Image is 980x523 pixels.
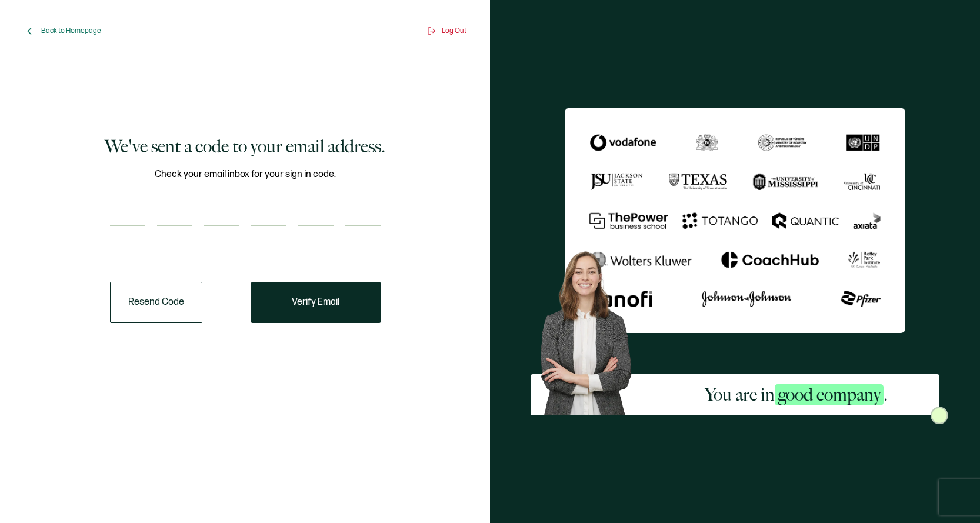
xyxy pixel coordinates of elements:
[105,135,385,158] h1: We've sent a code to your email address.
[155,167,336,182] span: Check your email inbox for your sign in code.
[292,298,339,307] span: Verify Email
[565,108,906,332] img: Sertifier We've sent a code to your email address.
[531,243,654,415] img: Sertifier Signup - You are in <span class="strong-h">good company</span>. Hero
[41,26,101,35] span: Back to Homepage
[705,383,888,407] h2: You are in .
[921,467,980,523] iframe: Chat Widget
[931,407,948,424] img: Sertifier Signup
[442,26,466,35] span: Log Out
[775,384,884,405] span: good company
[251,282,381,323] button: Verify Email
[110,282,202,323] button: Resend Code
